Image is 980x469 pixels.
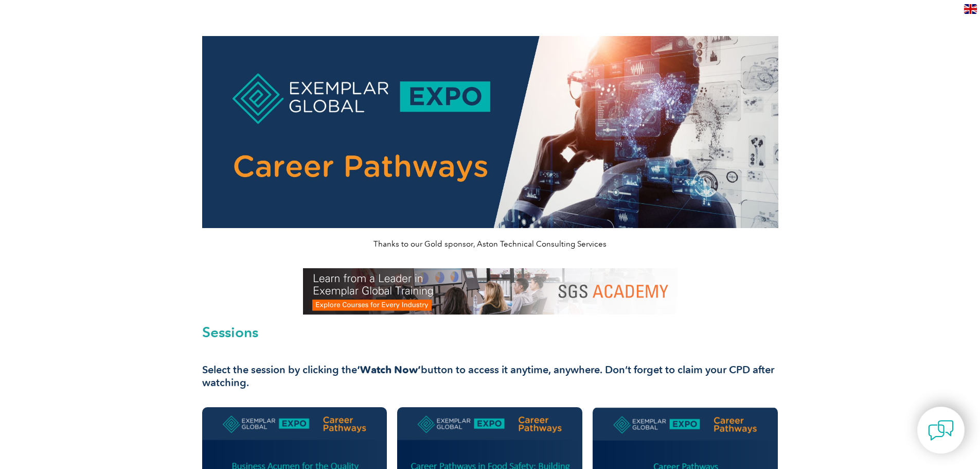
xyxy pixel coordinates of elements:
strong: ‘Watch Now’ [357,363,421,376]
img: SGS [303,268,678,315]
img: en [964,4,977,14]
img: contact-chat.png [928,418,954,443]
p: Thanks to our Gold sponsor, Aston Technical Consulting Services [202,238,778,250]
h3: Select the session by clicking the button to access it anytime, anywhere. Don’t forget to claim y... [202,363,778,389]
h2: Sessions [202,325,778,339]
img: career pathways [202,36,778,228]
